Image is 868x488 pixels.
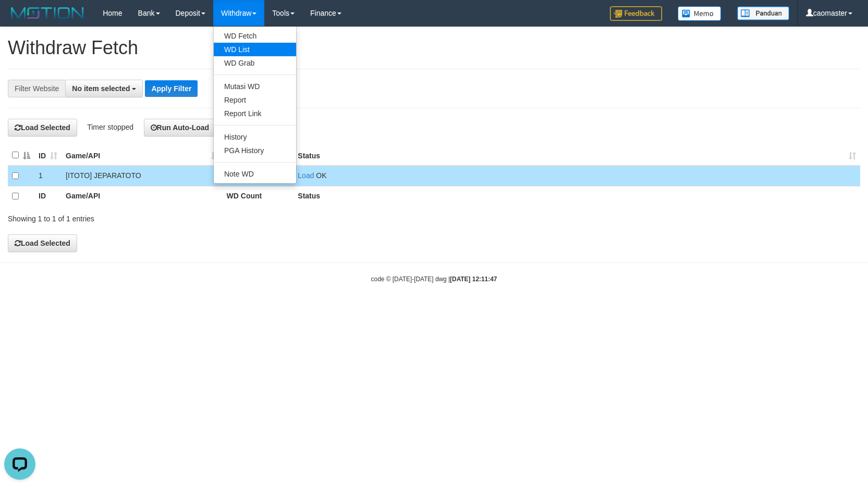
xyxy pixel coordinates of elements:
button: No item selected [65,80,143,97]
div: Showing 1 to 1 of 1 entries [8,209,354,224]
strong: [DATE] 12:11:47 [450,276,497,283]
span: Timer stopped [87,123,133,131]
button: Load Selected [8,234,77,252]
td: 1 [34,166,62,186]
span: No item selected [72,84,130,93]
a: Note WD [214,167,296,181]
button: Run Auto-Load [144,119,216,136]
h1: Withdraw Fetch [8,37,860,58]
div: Filter Website [8,80,65,97]
a: Load [298,171,314,180]
th: Status [294,186,860,206]
th: WD Count [223,186,294,206]
img: panduan.png [737,6,789,20]
th: ID: activate to sort column ascending [34,145,62,166]
a: PGA History [214,144,296,157]
span: OK [316,171,326,180]
th: Game/API: activate to sort column ascending [62,145,223,166]
img: Feedback.jpg [610,6,662,21]
td: [ITOTO] JEPARATOTO [62,166,223,186]
th: ID [34,186,62,206]
th: Status: activate to sort column ascending [294,145,860,166]
a: Report Link [214,107,296,120]
button: Load Selected [8,119,77,136]
a: WD Grab [214,56,296,70]
a: WD Fetch [214,29,296,43]
img: MOTION_logo.png [8,5,87,21]
small: code © [DATE]-[DATE] dwg | [371,276,497,283]
img: Button%20Memo.svg [678,6,722,21]
a: Report [214,93,296,107]
button: Open LiveChat chat widget [4,4,35,35]
button: Apply Filter [145,80,198,97]
a: Mutasi WD [214,80,296,93]
a: History [214,130,296,144]
th: Game/API [62,186,223,206]
a: WD List [214,43,296,56]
